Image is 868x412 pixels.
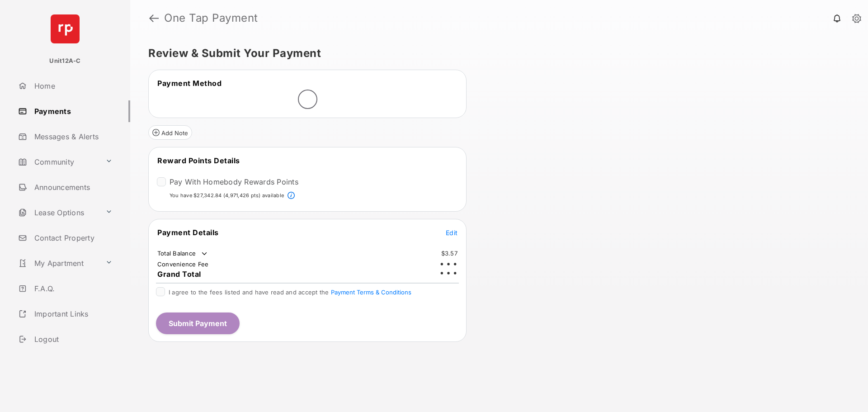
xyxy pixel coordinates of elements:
[14,328,130,350] a: Logout
[157,260,209,268] td: Convenience Fee
[169,289,411,296] span: I agree to the fees listed and have read and accept the
[14,126,130,147] a: Messages & Alerts
[14,278,130,299] a: F.A.Q.
[51,14,80,43] img: svg+xml;base64,PHN2ZyB4bWxucz0iaHR0cDovL3d3dy53My5vcmcvMjAwMC9zdmciIHdpZHRoPSI2NCIgaGVpZ2h0PSI2NC...
[331,289,411,296] button: I agree to the fees listed and have read and accept the
[148,125,192,140] button: Add Note
[157,79,222,88] span: Payment Method
[14,303,116,325] a: Important Links
[49,57,80,66] p: Unit12A-C
[148,48,843,59] h5: Review & Submit Your Payment
[446,229,458,237] span: Edit
[14,227,130,249] a: Contact Property
[446,228,458,237] button: Edit
[441,249,458,257] td: $3.57
[157,270,201,279] span: Grand Total
[157,249,209,258] td: Total Balance
[157,156,240,165] span: Reward Points Details
[14,75,130,97] a: Home
[170,177,298,186] label: Pay With Homebody Rewards Points
[14,151,102,173] a: Community
[157,228,219,237] span: Payment Details
[14,100,130,122] a: Payments
[170,192,284,199] p: You have $27,342.84 (4,971,426 pts) available
[164,13,258,24] strong: One Tap Payment
[14,252,102,274] a: My Apartment
[14,202,102,223] a: Lease Options
[156,313,240,334] button: Submit Payment
[14,176,130,198] a: Announcements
